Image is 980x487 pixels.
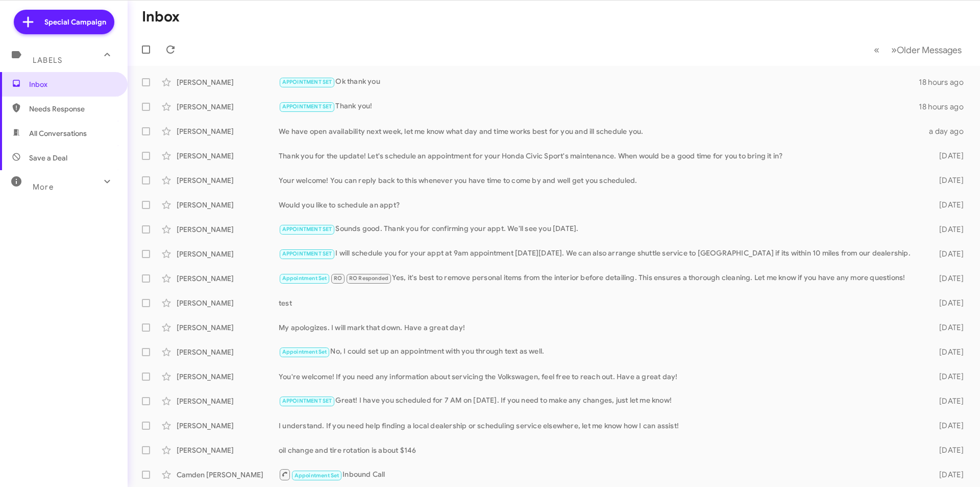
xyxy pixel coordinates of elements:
div: No, I could set up an appointment with you through text as well. [279,346,923,358]
div: I understand. If you need help finding a local dealership or scheduling service elsewhere, let me... [279,421,923,431]
div: Great! I have you scheduled for 7 AM on [DATE]. If you need to make any changes, just let me know! [279,395,923,407]
div: 18 hours ago [919,102,972,112]
span: « [874,43,879,56]
span: APPOINTMENT SET [282,103,332,110]
div: [PERSON_NAME] [177,372,279,382]
div: [DATE] [923,347,972,357]
div: You're welcome! If you need any information about servicing the Volkswagen, feel free to reach ou... [279,372,923,382]
a: Special Campaign [14,10,114,34]
div: [DATE] [923,372,972,382]
h1: Inbox [142,9,180,25]
div: [DATE] [923,224,972,235]
span: RO Responded [349,275,388,282]
div: [PERSON_NAME] [177,224,279,235]
span: More [33,182,54,192]
span: All Conversations [29,128,87,138]
span: Special Campaign [44,17,106,27]
span: RO [334,275,342,282]
div: [DATE] [923,421,972,431]
span: Appointment Set [282,275,327,282]
div: Inbound Call [279,468,923,481]
div: I will schedule you for your appt at 9am appointment [DATE][DATE]. We can also arrange shuttle se... [279,248,923,260]
span: Appointment Set [282,349,327,355]
span: APPOINTMENT SET [282,398,332,404]
div: [PERSON_NAME] [177,126,279,136]
div: [PERSON_NAME] [177,396,279,406]
div: [DATE] [923,249,972,259]
div: Your welcome! You can reply back to this whenever you have time to come by and well get you sched... [279,175,923,185]
div: [PERSON_NAME] [177,445,279,455]
div: My apologizes. I will mark that down. Have a great day! [279,322,923,333]
div: Thank you! [279,101,919,112]
div: Would you like to schedule an appt? [279,200,923,210]
div: 18 hours ago [919,77,972,87]
div: oil change and tire rotation is about $146 [279,445,923,455]
span: Older Messages [897,44,962,56]
div: [PERSON_NAME] [177,249,279,259]
div: [PERSON_NAME] [177,200,279,210]
span: APPOINTMENT SET [282,79,332,85]
div: [PERSON_NAME] [177,322,279,333]
span: APPOINTMENT SET [282,250,332,257]
span: » [891,43,897,56]
span: Save a Deal [29,153,67,163]
div: [PERSON_NAME] [177,151,279,161]
div: [DATE] [923,470,972,480]
div: Sounds good. Thank you for confirming your appt. We'll see you [DATE]. [279,223,923,235]
div: [PERSON_NAME] [177,298,279,308]
span: Appointment Set [295,472,339,479]
div: [PERSON_NAME] [177,175,279,185]
div: We have open availability next week, let me know what day and time works best for you and ill sch... [279,126,923,136]
div: Yes, it's best to remove personal items from the interior before detailing. This ensures a thorou... [279,272,923,284]
div: [PERSON_NAME] [177,102,279,112]
div: Ok thank you [279,76,919,88]
div: [DATE] [923,200,972,210]
span: Labels [33,56,62,65]
div: [DATE] [923,175,972,185]
div: Thank you for the update! Let's schedule an appointment for your Honda Civic Sport's maintenance.... [279,151,923,161]
div: [DATE] [923,445,972,455]
div: a day ago [923,126,972,136]
div: [PERSON_NAME] [177,273,279,284]
button: Previous [868,39,886,60]
span: Needs Response [29,104,116,114]
nav: Page navigation example [868,39,968,60]
div: [DATE] [923,273,972,284]
div: [DATE] [923,298,972,308]
span: APPOINTMENT SET [282,226,332,233]
div: test [279,298,923,308]
span: Inbox [29,79,116,89]
button: Next [885,39,968,60]
div: [PERSON_NAME] [177,347,279,357]
div: [DATE] [923,151,972,161]
div: [PERSON_NAME] [177,77,279,87]
div: Camden [PERSON_NAME] [177,470,279,480]
div: [PERSON_NAME] [177,421,279,431]
div: [DATE] [923,322,972,333]
div: [DATE] [923,396,972,406]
